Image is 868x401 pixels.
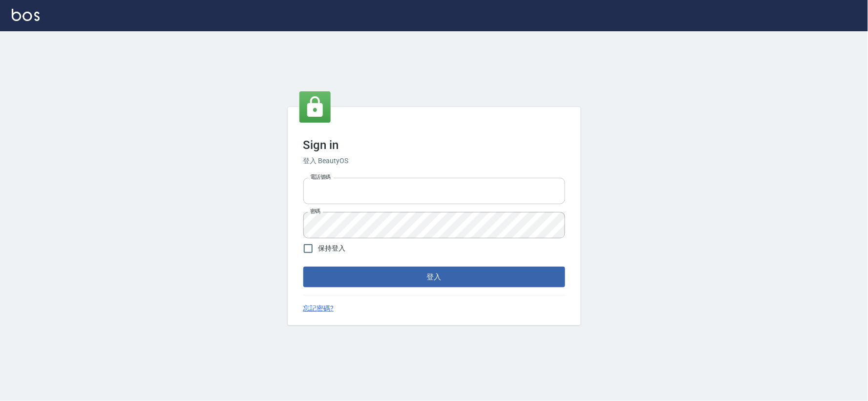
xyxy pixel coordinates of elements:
h3: Sign in [303,138,565,152]
label: 電話號碼 [310,173,331,181]
button: 登入 [303,267,565,287]
img: Logo [12,9,40,21]
h6: 登入 BeautyOS [303,156,565,166]
label: 密碼 [310,208,320,215]
a: 忘記密碼? [303,303,334,314]
span: 保持登入 [318,243,346,253]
